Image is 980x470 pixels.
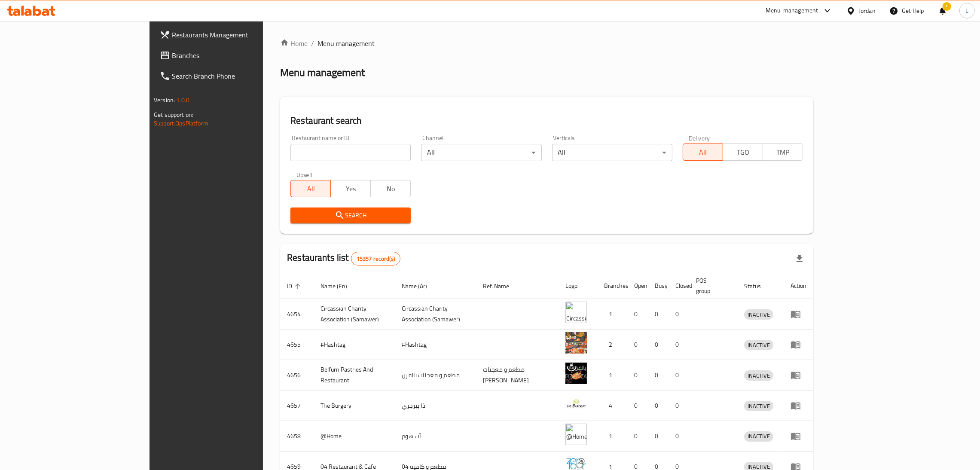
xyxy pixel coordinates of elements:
[565,393,587,415] img: The Burgery
[296,171,312,177] label: Upsell
[965,6,968,15] span: L
[683,143,723,161] button: All
[172,30,306,40] span: Restaurants Management
[648,421,669,452] td: 0
[402,281,438,291] span: Name (Ar)
[627,273,648,299] th: Open
[565,332,587,354] img: #Hashtag
[648,391,669,421] td: 0
[597,391,627,421] td: 4
[287,251,400,266] h2: Restaurants list
[727,146,760,159] span: TGO
[744,281,772,291] span: Status
[153,45,313,66] a: Branches
[791,400,806,411] div: Menu
[552,144,672,161] div: All
[565,302,587,323] img: ​Circassian ​Charity ​Association​ (Samawer)
[597,330,627,360] td: 2
[597,299,627,330] td: 1
[627,299,648,330] td: 0
[172,71,306,81] span: Search Branch Phone
[744,371,773,381] span: INACTIVE
[280,66,365,79] h2: Menu management
[154,95,175,106] span: Version:
[784,273,813,299] th: Action
[483,281,520,291] span: Ref. Name
[648,299,669,330] td: 0
[314,360,395,391] td: Belfurn Pastries And Restaurant
[290,144,411,161] input: Search for restaurant name or ID..
[314,421,395,452] td: @Home
[280,38,813,49] nav: breadcrumb
[723,143,763,161] button: TGO
[744,431,773,441] span: INACTIVE
[669,273,689,299] th: Closed
[744,340,773,350] span: INACTIVE
[744,370,773,381] div: INACTIVE
[763,143,803,161] button: TMP
[290,180,331,197] button: All
[627,330,648,360] td: 0
[351,252,400,266] div: Total records count
[744,401,773,411] span: INACTIVE
[648,273,669,299] th: Busy
[627,391,648,421] td: 0
[669,299,689,330] td: 0
[648,360,669,391] td: 0
[314,299,395,330] td: ​Circassian ​Charity ​Association​ (Samawer)
[859,6,876,15] div: Jordan
[421,144,541,161] div: All
[597,421,627,452] td: 1
[334,183,367,195] span: Yes
[791,309,806,319] div: Menu
[669,391,689,421] td: 0
[476,360,559,391] td: مطعم و معجنات [PERSON_NAME]
[395,330,476,360] td: #Hashtag
[153,66,313,86] a: Search Branch Phone
[789,248,810,269] div: Export file
[330,180,371,197] button: Yes
[766,146,800,159] span: TMP
[297,210,404,221] span: Search
[290,208,411,223] button: Search
[154,118,208,129] a: Support.OpsPlatform
[294,183,327,195] span: All
[791,339,806,350] div: Menu
[791,370,806,380] div: Menu
[395,421,476,452] td: آت هوم
[597,360,627,391] td: 1
[287,281,303,291] span: ID
[648,330,669,360] td: 0
[597,273,627,299] th: Branches
[766,6,818,16] div: Menu-management
[669,330,689,360] td: 0
[687,146,720,159] span: All
[689,135,710,141] label: Delivery
[696,275,727,296] span: POS group
[565,363,587,384] img: Belfurn Pastries And Restaurant
[565,424,587,445] img: @Home
[669,360,689,391] td: 0
[321,281,358,291] span: Name (En)
[395,360,476,391] td: مطعم و معجنات بالفرن
[744,401,773,411] div: INACTIVE
[314,391,395,421] td: The Burgery
[351,255,400,263] span: 15357 record(s)
[669,421,689,452] td: 0
[314,330,395,360] td: #Hashtag
[370,180,411,197] button: No
[627,421,648,452] td: 0
[318,38,375,49] span: Menu management
[154,109,193,120] span: Get support on:
[627,360,648,391] td: 0
[374,183,407,195] span: No
[395,299,476,330] td: ​Circassian ​Charity ​Association​ (Samawer)
[744,309,773,320] div: INACTIVE
[744,310,773,320] span: INACTIVE
[153,24,313,45] a: Restaurants Management
[172,50,306,61] span: Branches
[290,114,803,127] h2: Restaurant search
[395,391,476,421] td: ذا بيرجري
